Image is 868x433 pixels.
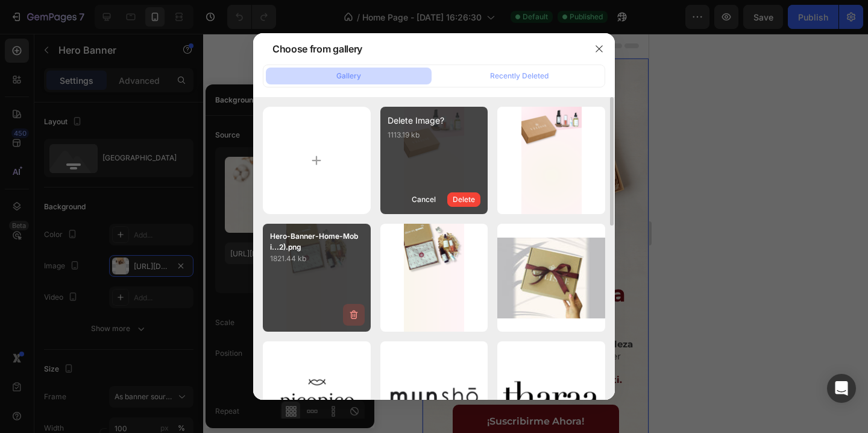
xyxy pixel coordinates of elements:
span: iPhone 13 Mini ( 375 px) [60,6,142,18]
div: Cancel [412,194,436,205]
img: image [497,359,605,431]
div: Recently Deleted [490,71,549,81]
p: 1821.44 kb [270,253,363,265]
strong: experiencia diseñada solo para ti. [44,340,200,352]
h1: tu ritual mensual de belleza, en una suscripción [9,208,217,291]
strong: 4 productos de belleza validados [28,305,210,328]
div: Gallery [336,71,361,81]
div: Delete Image? [388,114,488,127]
div: Choose from gallery [272,42,362,56]
img: image [521,107,582,215]
img: image [497,238,605,318]
a: ¡Suscribirme Ahora! [30,371,197,405]
button: Cancel [406,192,441,207]
button: Recently Deleted [436,68,602,84]
p: 1113.19 kb [388,129,488,141]
button: Delete [447,192,480,207]
button: Gallery [266,68,432,84]
p: Descubre cada mes y la oportunidad de conocer marcas como nunca antes, [10,305,216,352]
div: Hero Banner [15,31,63,42]
div: Open Intercom Messenger [827,374,856,403]
div: Delete [453,194,475,205]
img: image [404,224,464,332]
p: Hero-Banner-Home-Mobi...2).png [270,231,363,253]
span: con una [27,328,181,352]
img: image [263,359,371,431]
img: image [380,359,488,431]
p: ¡Suscribirme Ahora! [64,382,162,394]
